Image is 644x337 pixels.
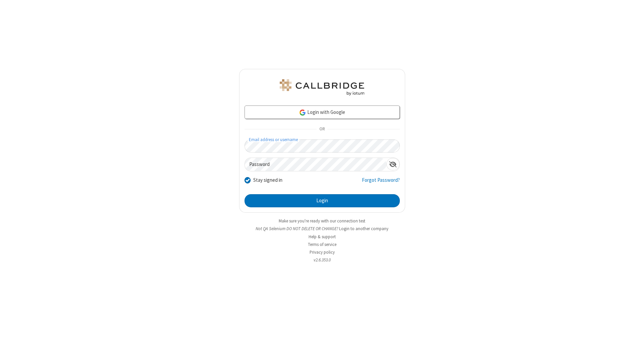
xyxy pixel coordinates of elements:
li: Not QA Selenium DO NOT DELETE OR CHANGE? [239,225,405,232]
label: Stay signed in [253,176,282,184]
input: Password [245,158,386,171]
li: v2.6.353.0 [239,257,405,263]
span: OR [317,125,327,134]
img: QA Selenium DO NOT DELETE OR CHANGE [278,79,366,95]
a: Help & support [309,234,336,240]
button: Login to another company [339,225,388,232]
button: Login [245,194,400,208]
input: Email address or username [245,139,400,153]
a: Login with Google [245,106,400,119]
img: google-icon.png [299,109,306,116]
div: Show password [386,158,399,170]
a: Forgot Password? [362,176,400,189]
a: Terms of service [308,242,336,247]
a: Make sure you're ready with our connection test [279,218,365,224]
a: Privacy policy [310,249,335,255]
